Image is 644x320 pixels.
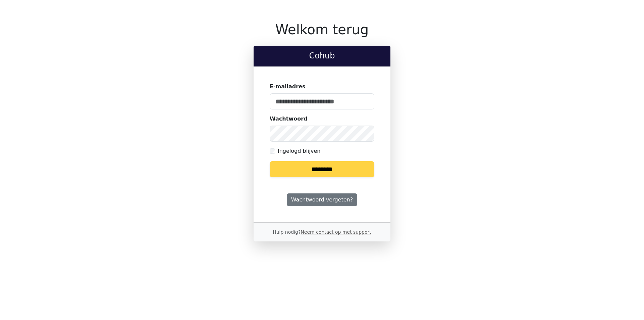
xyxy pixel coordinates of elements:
[270,83,306,91] label: E-mailadres
[259,51,385,61] h2: Cohub
[273,229,371,235] small: Hulp nodig?
[278,147,320,155] label: Ingelogd blijven
[287,193,357,206] a: Wachtwoord vergeten?
[254,21,390,38] h1: Welkom terug
[270,115,308,123] label: Wachtwoord
[301,229,371,235] a: Neem contact op met support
